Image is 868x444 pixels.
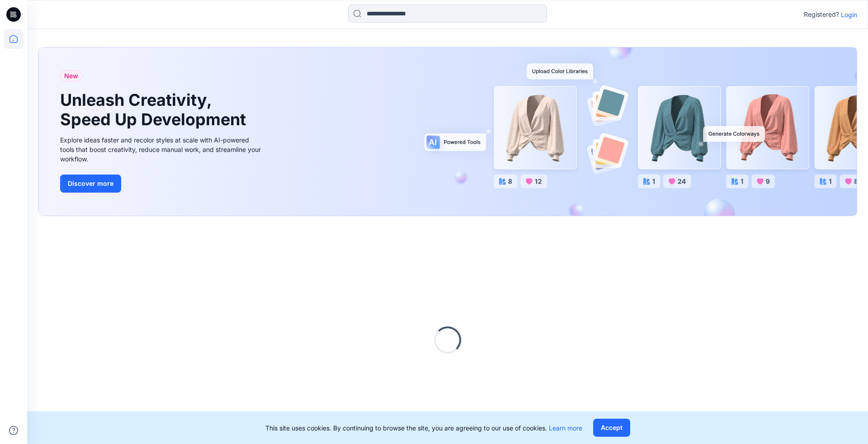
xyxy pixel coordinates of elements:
div: Explore ideas faster and recolor styles at scale with AI-powered tools that boost creativity, red... [60,135,264,164]
a: Learn more [549,424,582,432]
h1: Unleash Creativity, Speed Up Development [60,90,250,129]
span: New [64,71,78,81]
button: Discover more [60,175,121,193]
p: This site uses cookies. By continuing to browse the site, you are agreeing to our use of cookies. [265,423,582,433]
p: Login [841,10,857,19]
a: Discover more [60,175,264,193]
button: Accept [593,419,630,437]
p: Registered? [804,9,839,20]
